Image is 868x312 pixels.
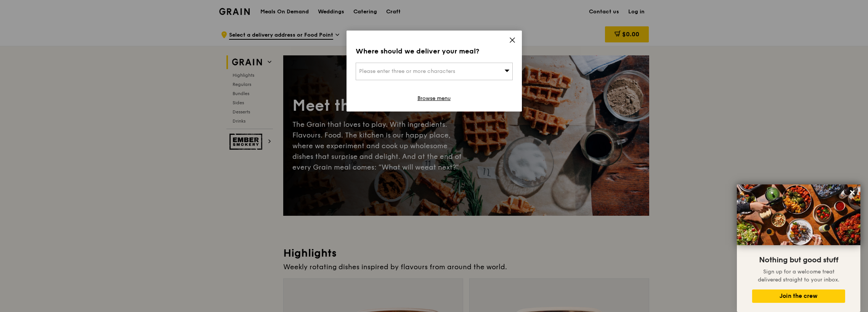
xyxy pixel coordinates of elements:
button: Close [846,186,858,199]
div: Where should we deliver your meal? [356,46,513,57]
a: Browse menu [417,95,451,102]
img: DSC07876-Edit02-Large.jpeg [737,184,860,245]
span: Sign up for a welcome treat delivered straight to your inbox. [758,268,839,283]
span: Please enter three or more characters [359,68,455,74]
span: Nothing but good stuff [759,255,838,265]
button: Join the crew [752,289,845,303]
